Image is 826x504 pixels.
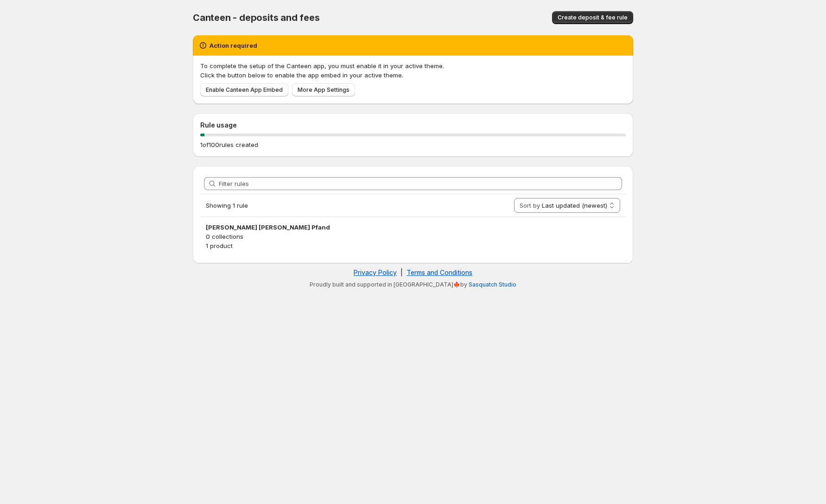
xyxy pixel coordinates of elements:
[200,140,258,149] p: 1 of 100 rules created
[206,241,620,250] p: 1 product
[210,41,257,50] h2: Action required
[219,177,622,190] input: Filter rules
[400,268,403,276] span: |
[200,61,626,70] p: To complete the setup of the Canteen app, you must enable it in your active theme.
[558,14,628,21] span: Create deposit & fee rule
[552,11,633,24] button: Create deposit & fee rule
[292,83,355,96] a: More App Settings
[206,86,283,94] span: Enable Canteen App Embed
[206,232,620,241] p: 0 collections
[298,86,349,94] span: More App Settings
[469,281,516,288] a: Sasquatch Studio
[206,202,248,209] span: Showing 1 rule
[200,83,288,96] a: Enable Canteen App Embed
[200,121,626,130] h2: Rule usage
[206,223,620,232] h3: [PERSON_NAME] [PERSON_NAME] Pfand
[197,281,629,288] p: Proudly built and supported in [GEOGRAPHIC_DATA]🍁by
[200,70,626,80] p: Click the button below to enable the app embed in your active theme.
[193,12,320,23] span: Canteen - deposits and fees
[407,268,472,276] a: Terms and Conditions
[354,268,397,276] a: Privacy Policy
